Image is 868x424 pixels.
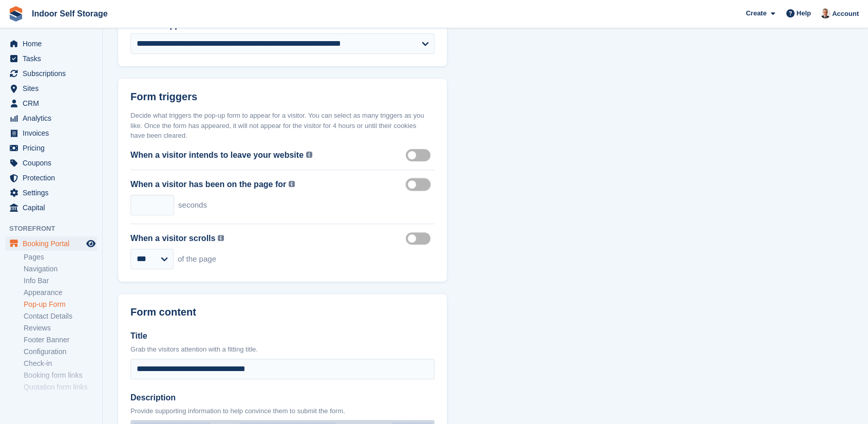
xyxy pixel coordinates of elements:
span: seconds [178,199,207,211]
span: Pricing [23,141,84,155]
a: Navigation [24,264,97,274]
a: Indoor Self Storage [28,5,112,22]
a: menu [5,66,97,81]
a: Contact Details [24,311,97,321]
a: Configuration [24,347,97,357]
p: Grab the visitors attention with a fitting title. [130,344,435,355]
img: stora-icon-8386f47178a22dfd0bd8f6a31ec36ba5ce8667c1dd55bd0f319d3a0aa187defe.svg [8,6,24,22]
img: Tim Bishop [820,8,831,19]
h2: Form content [130,306,196,318]
label: Exit intent enabled [406,154,435,156]
span: Create [746,8,766,19]
a: menu [5,36,97,51]
a: Reviews [24,323,97,333]
a: Pop-up Form [24,300,97,309]
p: Provide supporting information to help convince them to submit the form. [130,406,435,416]
span: Tasks [23,51,84,66]
a: Pages [24,252,97,262]
a: menu [5,171,97,185]
span: Subscriptions [23,66,84,81]
a: menu [5,126,97,140]
span: Analytics [23,111,84,125]
label: Time on page enabled [406,183,435,185]
span: Sites [23,81,84,96]
span: of the page [178,253,216,265]
a: menu [5,156,97,170]
label: When a visitor has been on the page for [130,178,286,191]
span: Protection [23,171,84,185]
span: Booking Portal [23,236,84,251]
label: When a visitor scrolls [130,232,215,245]
img: icon-info-grey-7440780725fd019a000dd9b08b2336e03edf1995a4989e88bcd33f0948082b44.svg [218,235,224,241]
div: Decide what triggers the pop-up form to appear for a visitor. You can select as many triggers as ... [130,110,435,141]
a: Booking form links [24,371,97,380]
label: When a visitor intends to leave your website [130,149,304,161]
a: Appearance [24,288,97,298]
span: CRM [23,96,84,110]
span: Settings [23,186,84,200]
span: Capital [23,200,84,215]
label: Percentage scrolled enabled [406,237,435,239]
span: Account [832,9,859,19]
label: Description [130,392,435,404]
a: menu [5,236,97,251]
a: menu [5,186,97,200]
img: icon-info-grey-7440780725fd019a000dd9b08b2336e03edf1995a4989e88bcd33f0948082b44.svg [289,181,295,187]
a: Quotation form links [24,382,97,392]
a: menu [5,141,97,155]
img: icon-info-grey-7440780725fd019a000dd9b08b2336e03edf1995a4989e88bcd33f0948082b44.svg [306,152,312,158]
a: Check-in [24,359,97,368]
span: Coupons [23,156,84,170]
a: Preview store [85,237,97,250]
a: Info Bar [24,276,97,286]
a: menu [5,111,97,125]
a: menu [5,200,97,215]
a: Footer Banner [24,335,97,345]
span: Storefront [9,224,102,234]
h2: Form triggers [130,91,197,103]
span: Invoices [23,126,84,140]
a: menu [5,51,97,66]
label: Title [130,330,435,342]
a: menu [5,81,97,96]
span: Home [23,36,84,51]
a: menu [5,96,97,110]
span: Help [797,8,811,19]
